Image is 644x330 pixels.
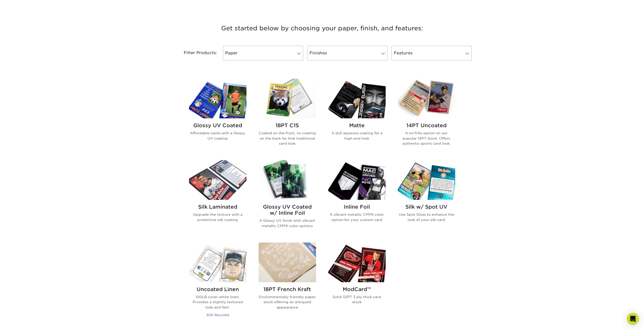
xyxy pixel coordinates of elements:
a: 14PT Uncoated Trading Cards 14PT Uncoated A no frills option on our popular 14PT stock. Offers au... [398,79,455,154]
p: Solid 32PT 3 ply thick card stock [328,294,386,305]
a: Features [391,46,472,60]
h2: 14PT Uncoated [398,122,455,128]
a: Paper [223,46,303,60]
a: Uncoated Linen Trading Cards Uncoated Linen 100LB cover white linen. Provides a slightly textured... [189,243,246,324]
img: New Product [303,243,316,258]
a: 18PT C1S Trading Cards 18PT C1S Coated on the front, no coating on the back for that traditional ... [259,79,316,154]
p: Affordable cards with a Glossy UV coating [189,130,246,141]
a: Silk w/ Spot UV Trading Cards Silk w/ Spot UV Use Spot Gloss to enhance the look of your silk card [398,160,455,236]
img: Silk Laminated Trading Cards [189,160,246,200]
img: Silk w/ Spot UV Trading Cards [398,160,455,200]
h2: Glossy UV Coated w/ Inline Foil [259,204,316,216]
img: ModCard™ Trading Cards [328,243,386,282]
p: A Glossy UV finish with vibrant metallic CMYK color options [259,218,316,228]
p: A dull aqueous coating for a high end look [328,130,386,141]
h2: Silk Laminated [189,204,246,210]
img: 18PT C1S Trading Cards [259,79,316,118]
img: Glossy UV Coated w/ Inline Foil Trading Cards [259,160,316,200]
img: Uncoated Linen Trading Cards [189,243,246,282]
p: 100LB cover white linen. Provides a slightly textured look and feel. [189,294,246,310]
img: Matte Trading Cards [328,79,386,118]
img: Glossy UV Coated Trading Cards [189,79,246,118]
img: 14PT Uncoated Trading Cards [398,79,455,118]
p: Coated on the front, no coating on the back for that traditional card look [259,130,316,146]
h2: Uncoated Linen [189,286,246,292]
h2: ModCard™ [328,286,386,292]
p: A no frills option on our popular 14PT stock. Offers authentic sports card look. [398,130,455,146]
a: ModCard™ Trading Cards ModCard™ Solid 32PT 3 ply thick card stock [328,243,386,324]
h2: Silk w/ Spot UV [398,204,455,210]
h2: 18PT French Kraft [259,286,316,292]
h2: Matte [328,122,386,128]
img: Inline Foil Trading Cards [328,160,386,200]
a: Inline Foil Trading Cards Inline Foil A vibrant metallic CMYK color option for your custom card [328,160,386,236]
small: 30% Recycled [206,313,229,317]
p: Use Spot Gloss to enhance the look of your silk card [398,212,455,222]
div: Filter Products: [170,46,221,60]
p: A vibrant metallic CMYK color option for your custom card [328,212,386,222]
a: Silk Laminated Trading Cards Silk Laminated Upgrade the texture with a protective silk coating [189,160,246,236]
p: Upgrade the texture with a protective silk coating [189,212,246,222]
a: 18PT French Kraft Trading Cards 18PT French Kraft Environmentally friendly paper stock offering a... [259,243,316,324]
h2: Inline Foil [328,204,386,210]
a: Finishes [307,46,387,60]
h2: Glossy UV Coated [189,122,246,128]
div: Open Intercom Messenger [627,313,639,325]
a: Matte Trading Cards Matte A dull aqueous coating for a high end look [328,79,386,154]
h3: Get started below by choosing your paper, finish, and features: [174,17,470,40]
a: Glossy UV Coated Trading Cards Glossy UV Coated Affordable cards with a Glossy UV coating [189,79,246,154]
img: 18PT French Kraft Trading Cards [259,243,316,282]
h2: 18PT C1S [259,122,316,128]
a: Glossy UV Coated w/ Inline Foil Trading Cards Glossy UV Coated w/ Inline Foil A Glossy UV finish ... [259,160,316,236]
p: Environmentally friendly paper stock offering an antiqued appearance [259,294,316,310]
